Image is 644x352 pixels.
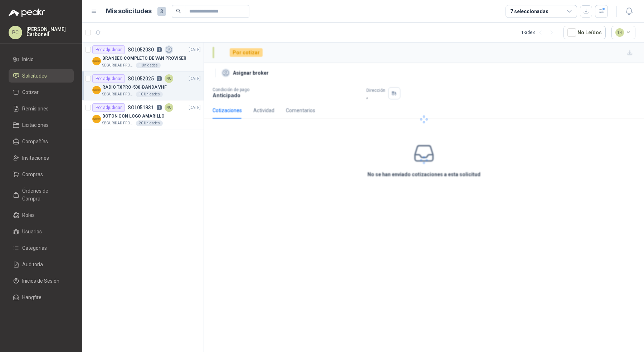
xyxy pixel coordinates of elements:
[611,26,636,39] button: 14
[26,27,74,37] p: [PERSON_NAME] Carbonell
[22,277,59,285] span: Inicios de Sesión
[9,9,45,17] img: Logo peakr
[157,47,162,52] p: 1
[92,115,101,123] img: Company Logo
[82,71,204,100] a: Por adjudicarSOL0520255NO[DATE] Company LogoRADIO TXPRO-500-BANDA VHFSEGURIDAD PROVISER LTDA10 Un...
[102,91,135,97] p: SEGURIDAD PROVISER LTDA
[9,225,74,238] a: Usuarios
[9,151,74,165] a: Invitaciones
[128,76,154,81] p: SOL052025
[22,244,47,252] span: Categorías
[189,46,201,53] p: [DATE]
[128,47,154,52] p: SOL052030
[128,105,154,110] p: SOL051831
[9,53,74,66] a: Inicio
[102,113,165,120] p: BOTON CON LOGO AMARILLO
[165,74,173,83] div: NO
[22,228,42,236] span: Usuarios
[9,118,74,132] a: Licitaciones
[22,293,42,301] span: Hangfire
[106,6,152,16] h1: Mis solicitudes
[136,91,163,97] div: 10 Unidades
[22,170,43,178] span: Compras
[9,184,74,205] a: Órdenes de Compra
[521,27,558,38] div: 1 - 3 de 3
[9,274,74,288] a: Inicios de Sesión
[9,291,74,304] a: Hangfire
[9,102,74,115] a: Remisiones
[22,55,34,63] span: Inicio
[22,261,43,268] span: Auditoria
[92,57,101,65] img: Company Logo
[22,154,49,162] span: Invitaciones
[22,138,48,145] span: Compañías
[22,187,67,203] span: Órdenes de Compra
[9,168,74,181] a: Compras
[563,26,606,39] button: No Leídos
[9,135,74,148] a: Compañías
[510,8,548,15] div: 7 seleccionadas
[102,84,167,91] p: RADIO TXPRO-500-BANDA VHF
[22,105,49,113] span: Remisiones
[136,120,163,126] div: 20 Unidades
[9,241,74,255] a: Categorías
[92,45,125,54] div: Por adjudicar
[92,86,101,94] img: Company Logo
[9,258,74,271] a: Auditoria
[136,63,161,68] div: 1 Unidades
[9,69,74,83] a: Solicitudes
[102,63,135,68] p: SEGURIDAD PROVISER LTDA
[189,104,201,111] p: [DATE]
[22,211,35,219] span: Roles
[102,55,186,62] p: BRANDEO COMPLETO DE VAN PROVISER
[92,74,125,83] div: Por adjudicar
[9,26,22,39] div: PC
[165,103,173,112] div: NO
[22,121,49,129] span: Licitaciones
[157,76,162,81] p: 5
[157,105,162,110] p: 1
[22,72,47,80] span: Solicitudes
[9,208,74,222] a: Roles
[157,7,166,16] span: 3
[102,120,135,126] p: SEGURIDAD PROVISER LTDA
[82,43,204,71] a: Por adjudicarSOL0520301[DATE] Company LogoBRANDEO COMPLETO DE VAN PROVISERSEGURIDAD PROVISER LTDA...
[92,103,125,112] div: Por adjudicar
[22,88,39,96] span: Cotizar
[176,9,181,14] span: search
[82,100,204,129] a: Por adjudicarSOL0518311NO[DATE] Company LogoBOTON CON LOGO AMARILLOSEGURIDAD PROVISER LTDA20 Unid...
[9,85,74,99] a: Cotizar
[189,75,201,82] p: [DATE]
